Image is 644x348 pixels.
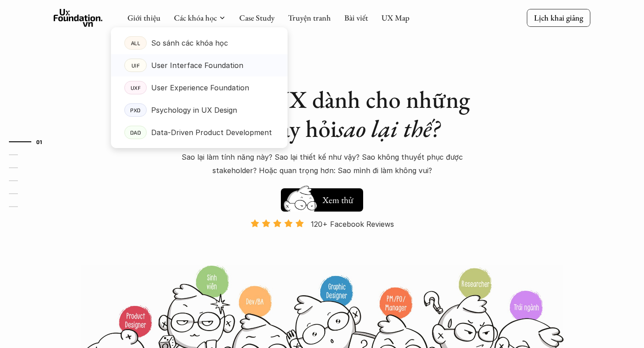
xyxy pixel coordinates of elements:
[22,151,30,157] strong: 02
[381,13,410,23] a: UX Map
[321,192,352,204] h5: Hay thôi
[127,13,161,23] a: Giới thiệu
[131,40,140,46] p: ALL
[174,13,217,23] a: Các khóa học
[151,103,237,117] p: Psychology in UX Design
[251,235,393,263] p: Và đang giảm dần do Facebook ra tính năng Locked Profile 😭 😭 😭
[165,85,479,143] h1: Khóa học UX dành cho những người hay hỏi
[111,32,288,54] a: ALLSo sánh các khóa học
[111,54,288,76] a: UIFUser Interface Foundation
[165,150,479,178] p: Sao lại làm tính năng này? Sao lại thiết kế như vậy? Sao không thuyết phục được stakeholder? Hoặc...
[527,9,590,26] a: Lịch khai giảng
[344,13,368,23] a: Bài viết
[9,136,51,147] a: 01
[22,164,30,170] strong: 03
[111,121,288,144] a: DADData-Driven Product Development
[111,99,288,121] a: PXDPsychology in UX Design
[22,203,30,209] strong: 06
[151,36,228,50] p: So sánh các khóa học
[22,177,30,183] strong: 04
[311,217,394,231] p: 120+ Facebook Reviews
[151,126,272,139] p: Data-Driven Product Development
[534,13,583,23] p: Lịch khai giảng
[151,59,243,72] p: User Interface Foundation
[239,13,275,23] a: Case Study
[130,107,141,113] p: PXD
[131,62,140,68] p: UIF
[130,129,141,136] p: DAD
[242,219,402,264] a: 120+ Facebook Reviews
[337,113,440,144] em: sao lại thế?
[22,190,30,196] strong: 05
[131,85,141,91] p: UXF
[288,13,331,23] a: Truyện tranh
[36,138,42,144] strong: 01
[321,194,354,206] h5: Xem thử
[151,81,249,94] p: User Experience Foundation
[111,76,288,99] a: UXFUser Experience Foundation
[281,184,363,212] a: Xem thử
